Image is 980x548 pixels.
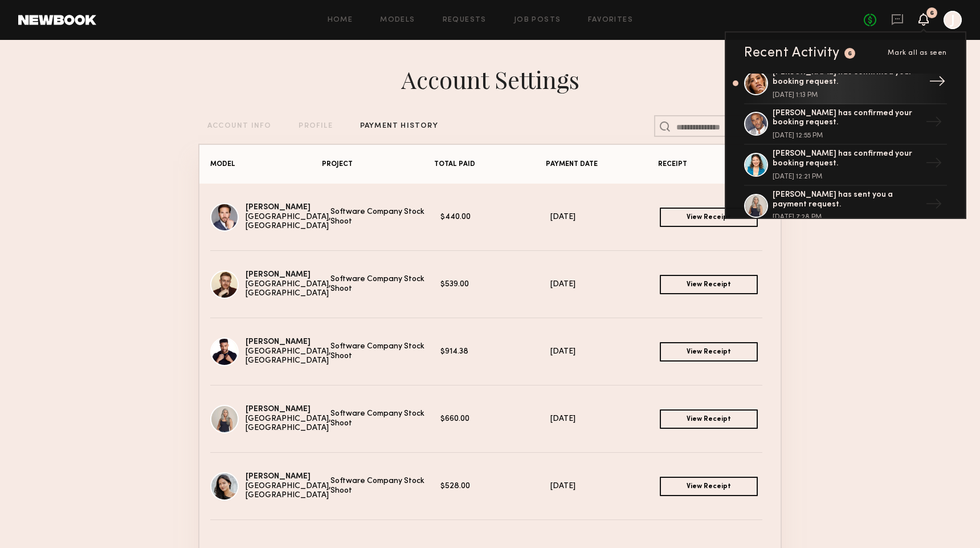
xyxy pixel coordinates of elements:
div: TOTAL PAID [434,161,546,168]
div: [PERSON_NAME] has confirmed your booking request. [773,149,921,169]
a: View Receipt [660,342,758,362]
div: ACCOUNT INFO [207,123,271,130]
div: $660.00 [440,415,550,424]
div: → [921,150,947,180]
div: MODEL [210,161,322,168]
div: 6 [848,51,852,57]
a: [PERSON_NAME] [246,473,311,480]
div: [DATE] 12:21 PM [773,173,921,180]
div: [PERSON_NAME] has sent you a payment request. [773,190,921,210]
img: Robert N. [210,270,239,299]
img: Corey Randall M. [210,203,239,232]
div: $539.00 [440,280,550,290]
div: 6 [930,10,934,17]
a: [PERSON_NAME] [246,204,311,211]
div: Recent Activity [744,46,840,60]
div: [DATE] [550,415,660,424]
a: [PERSON_NAME] has confirmed your booking request.[DATE] 12:21 PM→ [744,145,947,186]
a: J [944,11,962,29]
a: [PERSON_NAME] [246,405,311,413]
div: $914.38 [440,347,550,357]
div: PAYMENT HISTORY [360,123,438,130]
div: [DATE] 7:28 PM [773,214,921,221]
div: [DATE] [550,213,660,222]
a: [PERSON_NAME] has confirmed your booking request.[DATE] 12:55 PM→ [744,104,947,145]
img: Cheryl C. [210,472,239,501]
div: [GEOGRAPHIC_DATA], [GEOGRAPHIC_DATA] [246,415,330,434]
div: Software Company Stock Shoot [330,275,440,294]
div: → [921,191,947,221]
div: [PERSON_NAME] has confirmed your booking request. [773,109,921,128]
div: [DATE] 12:55 PM [773,132,921,139]
a: Favorites [588,17,633,24]
div: $528.00 [440,482,550,492]
a: View Receipt [660,275,758,294]
div: Account Settings [401,63,579,95]
a: Models [380,17,415,24]
span: Mark all as seen [888,50,947,56]
img: Zach S. [210,338,239,366]
div: Software Company Stock Shoot [330,208,440,227]
div: $440.00 [440,213,550,222]
div: [DATE] 1:13 PM [773,92,921,99]
div: → [921,109,947,139]
div: Software Company Stock Shoot [330,409,440,429]
div: PAYMENT DATE [546,161,658,168]
a: [PERSON_NAME] [246,338,311,346]
div: [GEOGRAPHIC_DATA], [GEOGRAPHIC_DATA] [246,280,330,299]
div: Software Company Stock Shoot [330,342,440,362]
div: [DATE] [550,280,660,290]
div: [GEOGRAPHIC_DATA], [GEOGRAPHIC_DATA] [246,213,330,232]
a: Job Posts [514,17,561,24]
div: [GEOGRAPHIC_DATA], [GEOGRAPHIC_DATA] [246,482,330,501]
img: Renita G. [210,405,239,433]
div: [DATE] [550,482,660,492]
a: View Receipt [660,409,758,429]
div: PROFILE [299,123,332,130]
a: Home [328,17,353,24]
div: RECEIPT [658,161,770,168]
a: View Receipt [660,477,758,496]
a: [PERSON_NAME] [246,271,311,278]
a: [PERSON_NAME] has sent you a payment request.[DATE] 7:28 PM→ [744,186,947,227]
a: Requests [443,17,487,24]
div: Software Company Stock Shoot [330,477,440,496]
a: [PERSON_NAME] has confirmed your booking request.[DATE] 1:13 PM→ [744,62,947,104]
div: → [924,68,950,98]
div: [DATE] [550,347,660,357]
div: [PERSON_NAME] has confirmed your booking request. [773,68,921,87]
a: View Receipt [660,208,758,227]
div: PROJECT [322,161,434,168]
div: [GEOGRAPHIC_DATA], [GEOGRAPHIC_DATA] [246,347,330,367]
